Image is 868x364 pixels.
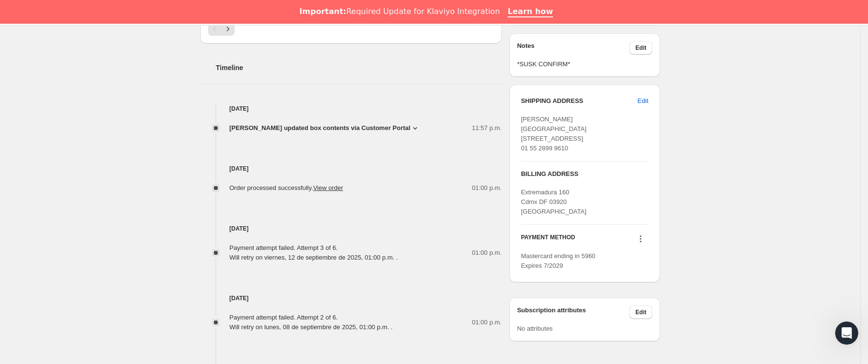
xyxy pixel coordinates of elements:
[313,184,343,191] a: View order
[229,123,410,133] span: [PERSON_NAME] updated box contents via Customer Portal
[299,7,346,16] b: Important:
[472,183,501,193] span: 01:00 p.m.
[472,248,501,258] span: 01:00 p.m.
[638,96,648,106] span: Edit
[835,321,858,345] iframe: Intercom live chat
[200,164,502,174] h4: [DATE]
[229,243,398,262] div: Payment attempt failed. Attempt 3 of 6. Will retry on viernes, 12 de septiembre de 2025, 01:00 p....
[200,224,502,233] h4: [DATE]
[299,7,500,16] div: Required Update for Klaviyo Integration
[632,93,654,109] button: Edit
[629,41,652,55] button: Edit
[229,313,392,332] div: Payment attempt failed. Attempt 2 of 6. Will retry on lunes, 08 de septiembre de 2025, 01:00 p.m. .
[521,169,648,179] h3: BILLING ADDRESS
[229,123,420,133] button: [PERSON_NAME] updated box contents via Customer Portal
[517,41,630,55] h3: Notes
[229,184,343,191] span: Order processed successfully.
[521,96,638,106] h3: SHIPPING ADDRESS
[521,116,586,152] span: [PERSON_NAME] [GEOGRAPHIC_DATA] [STREET_ADDRESS] 01 55 2899 9610
[472,123,501,133] span: 11:57 p.m.
[472,318,501,327] span: 01:00 p.m.
[517,325,553,332] span: No attributes
[208,22,494,36] nav: Paginación
[635,308,646,316] span: Edit
[216,63,502,73] h2: Timeline
[521,252,596,269] span: Mastercard ending in 5960 Expires 7/2029
[221,22,235,36] button: Siguiente
[517,59,652,69] span: *SUSK CONFIRM*
[200,293,502,303] h4: [DATE]
[521,233,575,247] h3: PAYMENT METHOD
[635,44,646,52] span: Edit
[629,306,652,319] button: Edit
[508,7,553,17] a: Learn how
[517,306,630,319] h3: Subscription attributes
[521,189,586,215] span: Extremadura 160 Cdmx DF 03920 [GEOGRAPHIC_DATA]
[200,104,502,114] h4: [DATE]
